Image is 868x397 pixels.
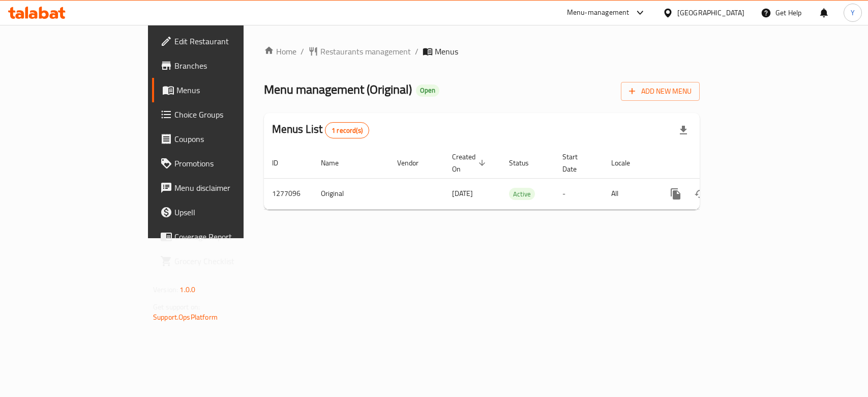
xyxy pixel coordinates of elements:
[264,45,700,58] nav: breadcrumb
[416,84,439,97] div: Open
[152,224,293,249] a: Coverage Report
[320,45,411,58] span: Restaurants management
[174,182,285,194] span: Menu disclaimer
[174,60,285,72] span: Branches
[152,249,293,273] a: Grocery Checklist
[325,126,369,135] span: 1 record(s)
[688,182,712,206] button: Change Status
[313,178,389,209] td: Original
[397,157,432,169] span: Vendor
[152,102,293,127] a: Choice Groups
[174,231,285,243] span: Coverage Report
[452,187,473,200] span: [DATE]
[152,200,293,224] a: Upsell
[152,78,293,102] a: Menus
[655,148,769,179] th: Actions
[152,127,293,151] a: Coupons
[611,157,643,169] span: Locale
[321,157,352,169] span: Name
[272,157,291,169] span: ID
[603,178,655,209] td: All
[554,178,603,209] td: -
[174,133,285,145] span: Coupons
[152,176,293,200] a: Menu disclaimer
[174,108,285,121] span: Choice Groups
[174,255,285,267] span: Grocery Checklist
[677,7,744,18] div: [GEOGRAPHIC_DATA]
[452,151,489,175] span: Created On
[301,45,304,58] li: /
[176,84,285,96] span: Menus
[153,310,218,324] a: Support.OpsPlatform
[416,86,439,95] span: Open
[435,45,458,58] span: Menus
[415,45,418,58] li: /
[509,188,535,200] span: Active
[664,182,688,206] button: more
[152,29,293,53] a: Edit Restaurant
[264,148,769,210] table: enhanced table
[174,157,285,169] span: Promotions
[509,188,535,200] div: Active
[851,7,855,18] span: Y
[621,82,700,101] button: Add New Menu
[509,157,542,169] span: Status
[174,206,285,218] span: Upsell
[272,122,369,138] h2: Menus List
[153,283,178,296] span: Version:
[671,118,696,143] div: Export file
[153,300,200,314] span: Get support on:
[179,283,195,296] span: 1.0.0
[325,122,369,138] div: Total records count
[567,7,630,19] div: Menu-management
[562,151,591,175] span: Start Date
[264,78,412,101] span: Menu management ( Original )
[308,45,411,58] a: Restaurants management
[152,151,293,176] a: Promotions
[152,53,293,78] a: Branches
[174,35,285,47] span: Edit Restaurant
[629,85,692,98] span: Add New Menu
